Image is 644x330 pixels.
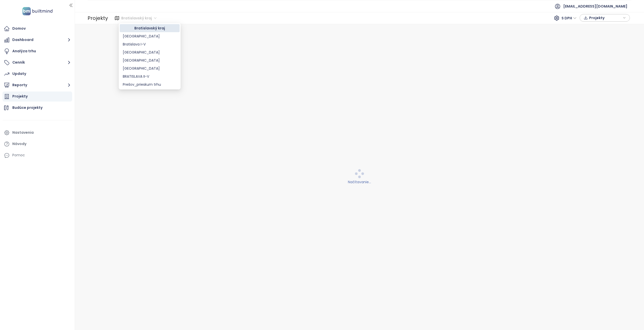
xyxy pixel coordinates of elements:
div: Analýza trhu [12,48,36,54]
div: Prešov_prieskum trhu [123,82,177,87]
a: Projekty [3,91,72,102]
span: S DPH [561,14,577,22]
div: Návody [12,141,26,147]
div: [GEOGRAPHIC_DATA] [123,66,177,71]
div: Bratislava I-V [120,40,180,48]
div: button [582,14,627,22]
div: Projekty [12,93,28,100]
div: Budúce projekty [12,105,43,111]
button: Cenník [3,58,72,68]
a: Nastavenia [3,128,72,138]
div: Domov [12,25,26,32]
button: Dashboard [3,35,72,45]
div: BRATISLAVA II-V [123,74,177,79]
a: Domov [3,24,72,34]
div: Bratislava I-V [123,41,177,47]
a: Návody [3,139,72,149]
span: Bratislavský kraj [121,14,156,22]
div: Pomoc [12,152,25,158]
span: Projekty [589,14,622,22]
div: Pomoc [3,150,72,160]
button: Reporty [3,80,72,90]
div: BRATISLAVA II-V [120,72,180,80]
div: Projekty [88,13,108,23]
div: Bratislavský kraj [120,24,180,32]
div: BRATISLAVA CITY [120,48,180,56]
div: Prešov_prieskum trhu [120,80,180,88]
div: PREŠOV CITY [120,64,180,72]
img: logo [21,6,54,16]
span: [EMAIL_ADDRESS][DOMAIN_NAME] [563,0,627,12]
div: KOŠICE CITY [120,56,180,64]
a: Updaty [3,69,72,79]
a: Analýza trhu [3,46,72,56]
div: Nastavenia [12,129,34,136]
div: Updaty [12,71,26,77]
div: Bratislavský kraj [123,25,177,31]
div: Načítavanie... [78,179,641,185]
div: Košický kraj [120,32,180,40]
div: [GEOGRAPHIC_DATA] [123,50,177,55]
div: [GEOGRAPHIC_DATA] [123,58,177,63]
div: [GEOGRAPHIC_DATA] [123,33,177,39]
a: Budúce projekty [3,103,72,113]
